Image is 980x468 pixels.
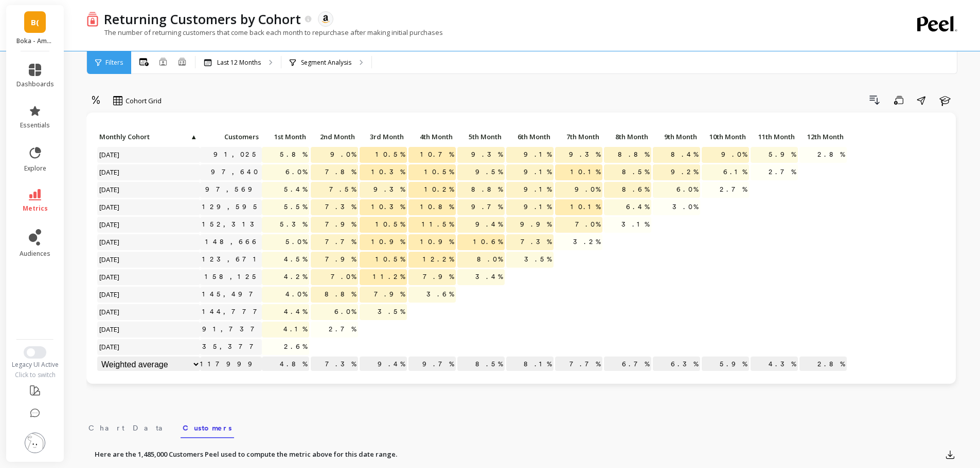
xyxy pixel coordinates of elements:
span: 8.8% [469,182,505,197]
span: 9.1% [522,147,554,162]
div: Toggle SortBy [555,129,603,145]
span: 6th Month [508,133,550,141]
span: [DATE] [97,287,122,302]
p: 10th Month [702,129,749,144]
p: 4.3% [751,357,798,372]
div: Click to switch [6,371,64,379]
span: 2.8% [815,147,847,162]
p: 4.8% [262,357,309,372]
span: 2nd Month [313,133,355,141]
span: 5.4% [282,182,309,197]
span: 9.0% [719,147,749,162]
span: 5.3% [278,217,309,232]
p: Customers [200,129,262,144]
div: Toggle SortBy [261,129,310,145]
span: 4.1% [281,322,309,337]
p: 8th Month [604,129,651,144]
p: 12th Month [799,129,847,144]
p: 4th Month [408,129,456,144]
div: Toggle SortBy [200,129,248,145]
span: 10.8% [418,199,456,215]
p: 6.7% [604,357,651,372]
span: 3.6% [424,287,456,302]
div: Toggle SortBy [457,129,506,145]
p: 8.1% [506,357,554,372]
a: 129,595 [200,199,263,215]
p: 1st Month [262,129,309,144]
div: Toggle SortBy [750,129,799,145]
span: Chart Data [88,423,170,433]
span: 6.4% [624,199,651,215]
div: Toggle SortBy [506,129,555,145]
span: audiences [20,250,50,258]
span: 7.7% [323,234,358,250]
span: [DATE] [97,147,122,162]
span: 10th Month [704,133,746,141]
span: 3rd Month [362,133,404,141]
span: 8.0% [475,252,505,267]
span: [DATE] [97,322,122,337]
span: 8.8% [616,147,651,162]
span: [DATE] [97,252,122,267]
span: 5.5% [282,199,309,215]
a: 148,666 [203,234,262,250]
span: 10.1% [568,199,602,215]
a: 158,125 [203,269,262,285]
span: 4.4% [282,304,309,320]
span: 9.0% [573,182,602,197]
span: 7.3% [323,199,358,215]
span: 8.8% [323,287,358,302]
span: 4.5% [282,252,309,267]
span: 5.8% [278,147,309,162]
span: 7.9% [372,287,407,302]
span: dashboards [16,80,54,88]
span: 7.0% [573,217,602,232]
span: 2.6% [282,339,309,354]
p: 3rd Month [360,129,407,144]
span: 3.2% [571,234,602,250]
p: Segment Analysis [301,59,351,67]
p: 117999 [200,357,262,372]
nav: Tabs [86,415,959,438]
span: 10.5% [422,164,456,180]
span: 9.0% [328,147,358,162]
span: 7.8% [323,164,358,180]
span: 1st Month [264,133,306,141]
span: 6.0% [283,164,309,180]
span: 7.9% [421,269,456,285]
span: 8th Month [606,133,648,141]
p: 11th Month [751,129,798,144]
span: 9.5% [473,164,505,180]
span: [DATE] [97,234,122,250]
span: B( [31,16,39,28]
span: essentials [20,121,50,129]
span: 10.5% [373,217,407,232]
span: 5.9% [767,147,798,162]
span: metrics [23,204,48,213]
span: 12.2% [421,252,456,267]
p: 9.7% [408,357,456,372]
span: 9th Month [655,133,697,141]
img: profile picture [25,433,45,453]
span: 10.9% [369,234,407,250]
label: Here are the 1,485,000 Customers Peel used to compute the metric above for this date range. [95,450,397,460]
span: Customers [202,133,259,141]
div: Toggle SortBy [701,129,750,145]
span: 5th Month [459,133,502,141]
p: The number of returning customers that come back each month to repurchase after making initial pu... [86,28,443,37]
span: 9.2% [669,164,700,180]
a: 35,377 [200,339,263,354]
div: Toggle SortBy [799,129,848,145]
span: 7.5% [327,182,358,197]
span: 10.1% [568,164,602,180]
span: 8.6% [620,182,651,197]
p: Boka - Amazon (Essor) [16,37,54,45]
p: Monthly Cohort [97,129,200,144]
p: 7.7% [555,357,602,372]
span: Customers [183,423,232,433]
span: 9.9% [518,217,554,232]
span: 8.4% [669,147,700,162]
span: 4.0% [283,287,309,302]
span: Cohort Grid [126,96,162,106]
span: 10.3% [369,199,407,215]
